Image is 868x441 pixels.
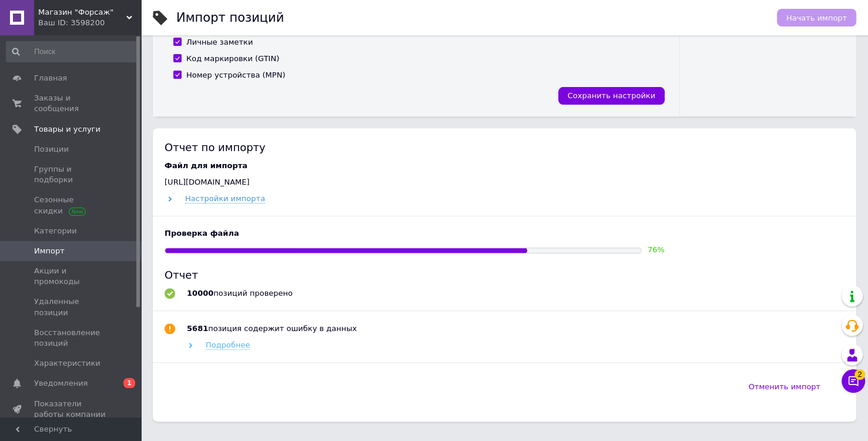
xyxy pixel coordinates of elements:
[34,195,109,216] span: Сезонные скидки
[186,37,253,48] div: Личные заметки
[165,178,250,186] span: [URL][DOMAIN_NAME]
[568,91,655,100] span: Сохранить настройки
[6,41,139,62] input: Поиск
[187,324,208,333] b: 5681
[186,70,285,81] div: Номер устройства (MPN)
[123,378,135,388] span: 1
[187,289,213,298] b: 10000
[165,268,844,282] div: Отчет
[34,246,65,256] span: Импорт
[34,93,109,114] span: Заказы и сообщения
[187,288,293,299] div: позиций проверено
[38,18,141,28] div: Ваш ID: 3598200
[185,194,265,203] span: Настройки импорта
[736,375,833,398] button: Отменить импорт
[842,369,865,393] button: Чат с покупателем2
[648,245,665,255] div: 76 %
[34,144,69,155] span: Позиции
[34,73,67,83] span: Главная
[165,140,844,155] div: Отчет по импорту
[34,226,77,236] span: Категории
[165,228,844,239] div: Проверка файла
[38,7,126,18] span: Магазин "Форсаж"
[187,323,357,334] div: позиция содержит ошибку в данных
[34,358,100,369] span: Характеристики
[34,164,109,185] span: Группы и подборки
[176,11,284,25] h1: Импорт позиций
[749,382,820,391] span: Отменить импорт
[206,340,250,350] span: Подробнее
[34,328,109,349] span: Восстановление позиций
[34,399,109,420] span: Показатели работы компании
[854,366,865,376] span: 2
[34,378,88,389] span: Уведомления
[34,296,109,318] span: Удаленные позиции
[558,87,665,105] button: Сохранить настройки
[34,266,109,287] span: Акции и промокоды
[165,161,844,171] div: Файл для импорта
[186,54,279,64] div: Код маркировки (GTIN)
[34,124,100,135] span: Товары и услуги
